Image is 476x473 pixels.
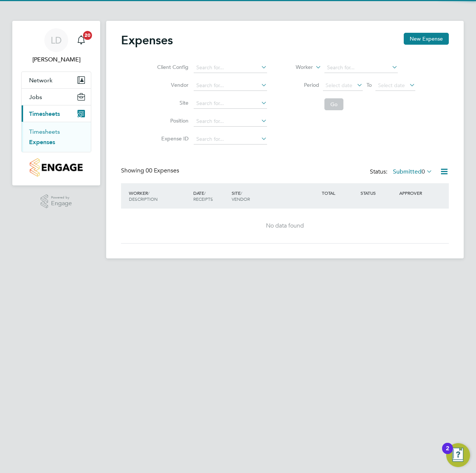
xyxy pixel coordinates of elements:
a: Powered byEngage [41,194,72,209]
span: LD [51,35,62,45]
label: Position [155,117,188,124]
a: LD[PERSON_NAME] [21,28,91,64]
span: Jobs [29,93,42,101]
input: Search for... [324,63,398,73]
span: RECEIPTS [193,196,213,202]
div: WORKER [127,186,191,206]
span: / [204,190,206,196]
div: STATUS [359,186,397,200]
input: Search for... [194,63,267,73]
div: Status: [370,167,434,177]
span: / [241,190,242,196]
input: Search for... [194,134,267,145]
div: TOTAL [320,186,359,200]
div: DATE [191,186,230,206]
span: 0 [422,168,425,175]
button: Timesheets [22,105,91,122]
span: 20 [83,31,92,40]
span: VENDOR [232,196,250,202]
div: SITE [230,186,320,206]
div: Showing [121,167,181,175]
span: / [148,190,149,196]
div: 2 [446,448,449,458]
h2: Expenses [121,33,173,48]
button: New Expense [404,33,449,45]
div: No data found [128,222,441,230]
input: Search for... [194,98,267,109]
img: countryside-properties-logo-retina.png [30,158,82,177]
a: Timesheets [29,128,60,135]
a: Go to home page [21,158,91,177]
span: Powered by [51,194,72,201]
span: Engage [51,200,72,207]
span: Select date [326,82,352,89]
span: Select date [378,82,405,89]
div: Timesheets [22,122,91,152]
span: Timesheets [29,110,60,117]
span: Network [29,77,53,84]
button: Go [324,98,343,110]
span: 00 Expenses [146,167,179,174]
label: Site [155,99,188,106]
div: APPROVER [397,186,436,200]
input: Search for... [194,116,267,127]
label: Submitted [393,168,432,175]
label: Client Config [155,64,188,70]
label: Vendor [155,82,188,88]
span: To [364,80,374,90]
label: Period [286,82,319,88]
label: Expense ID [155,135,188,142]
nav: Main navigation [12,21,100,185]
span: DESCRIPTION [129,196,158,202]
a: Expenses [29,139,55,146]
a: 20 [74,28,89,52]
label: Worker [279,64,313,71]
button: Open Resource Center, 2 new notifications [446,443,470,467]
input: Search for... [194,80,267,91]
button: Network [22,72,91,88]
span: Liam D'unienville [21,55,91,64]
button: Jobs [22,89,91,105]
